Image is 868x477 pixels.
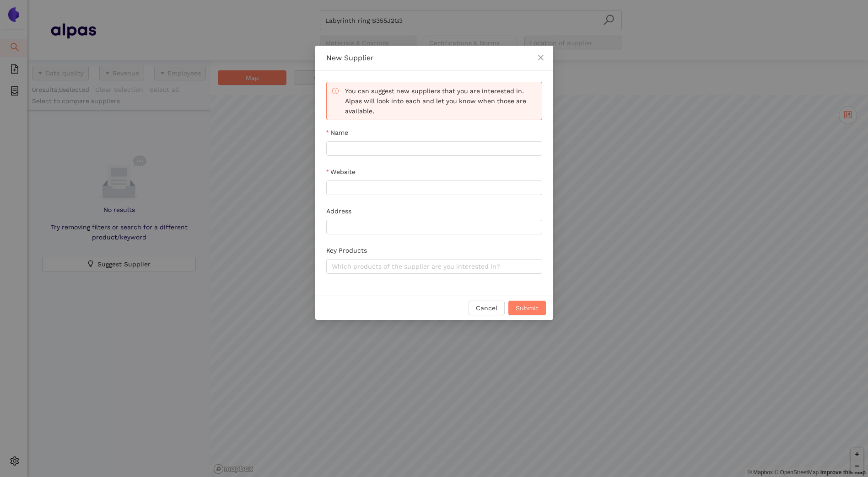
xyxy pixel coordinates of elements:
div: New Supplier [326,53,542,63]
input: Website [326,180,542,195]
label: Key Products [326,245,367,255]
span: Submit [516,303,539,313]
input: Key Products [326,259,542,274]
span: Cancel [476,303,497,313]
div: You can suggest new suppliers that you are interested in. Alpas will look into each and let you k... [327,82,542,120]
input: Address [326,220,542,234]
button: Close [528,46,553,70]
span: close [537,54,545,61]
span: info-circle [332,88,339,94]
label: Name [326,127,348,138]
button: Cancel [469,301,505,315]
button: Submit [508,301,546,315]
label: Address [326,206,351,216]
label: Website [326,167,356,177]
input: Name [326,141,542,156]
